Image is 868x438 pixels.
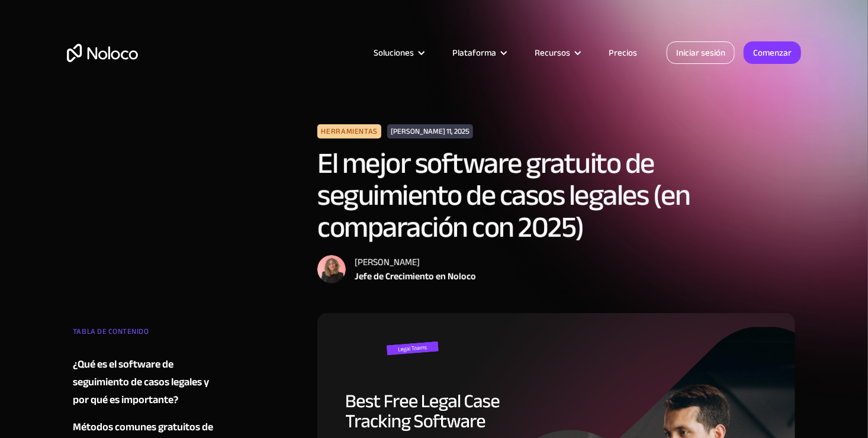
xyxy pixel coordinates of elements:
[438,45,520,60] div: Plataforma
[594,45,652,60] a: Precios
[359,45,438,60] div: Soluciones
[374,45,414,60] div: Soluciones
[355,255,476,269] div: [PERSON_NAME]
[317,147,795,243] h1: El mejor software gratuito de seguimiento de casos legales (en comparación con 2025)
[355,269,476,284] div: Jefe de Crecimiento en Noloco
[73,356,216,409] a: ¿Qué es el software de seguimiento de casos legales y por qué es importante?
[667,41,735,64] a: Iniciar sesión
[67,44,138,62] a: hogar
[73,323,216,346] div: TABLA DE CONTENIDO
[452,45,496,60] div: Plataforma
[520,45,594,60] div: Recursos
[535,45,570,60] div: Recursos
[744,41,801,64] a: Comenzar
[387,124,473,139] div: [PERSON_NAME] 11, 2025
[317,124,381,139] div: Herramientas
